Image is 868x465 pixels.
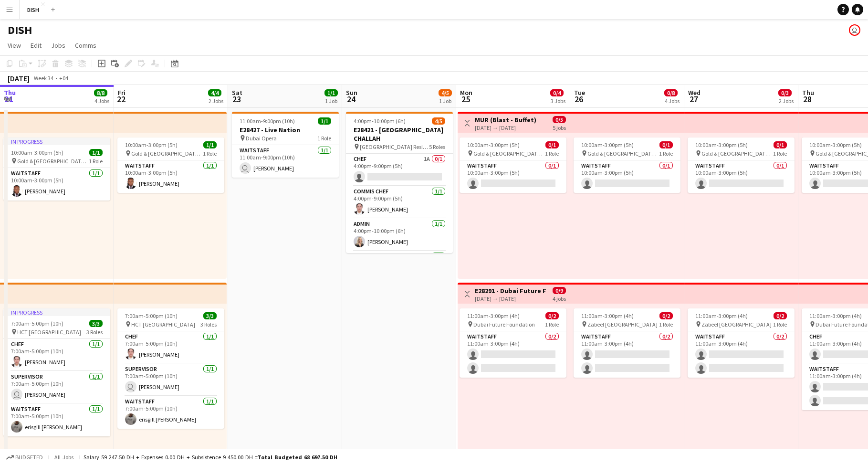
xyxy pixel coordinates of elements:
[809,141,862,148] span: 10:00am-3:00pm (5h)
[574,160,680,193] app-card-role: Waitstaff0/110:00am-3:00pm (5h)
[59,74,68,82] div: +04
[324,89,338,96] span: 1/1
[71,39,100,52] a: Comms
[116,94,125,105] span: 22
[587,150,659,157] span: Gold & [GEOGRAPHIC_DATA], [PERSON_NAME] Rd - Al Quoz - Al Quoz Industrial Area 3 - [GEOGRAPHIC_DA...
[3,308,110,436] app-job-card: In progress7:00am-5:00pm (10h)3/3 HCT [GEOGRAPHIC_DATA]3 RolesChef1/17:00am-5:00pm (10h)[PERSON_N...
[125,312,178,319] span: 7:00am-5:00pm (10h)
[553,123,566,131] div: 5 jobs
[581,141,634,148] span: 10:00am-3:00pm (5h)
[75,41,96,50] span: Comms
[809,312,862,319] span: 11:00am-3:00pm (4h)
[31,41,42,50] span: Edit
[131,321,195,328] span: HCT [GEOGRAPHIC_DATA]
[701,321,772,328] span: Zabeel [GEOGRAPHIC_DATA]
[325,97,337,105] div: 1 Job
[346,126,453,143] h3: E28421 - [GEOGRAPHIC_DATA] CHALLAH
[232,112,339,178] app-job-card: 11:00am-9:00pm (10h)1/1E28427 - Live Nation Dubai Opera1 RoleWaitstaff1/111:00am-9:00pm (10h) [PE...
[695,312,748,319] span: 11:00am-3:00pm (4h)
[581,312,634,319] span: 11:00am-3:00pm (4h)
[773,321,787,328] span: 1 Role
[4,39,25,52] a: View
[460,160,566,193] app-card-role: Waitstaff0/110:00am-3:00pm (5h)
[545,150,559,157] span: 1 Role
[11,320,63,327] span: 7:00am-5:00pm (10h)
[17,158,89,165] span: Gold & [GEOGRAPHIC_DATA], [PERSON_NAME] Rd - Al Quoz - Al Quoz Industrial Area 3 - [GEOGRAPHIC_DA...
[3,137,110,145] div: In progress
[664,89,678,96] span: 0/8
[117,137,224,193] app-job-card: 10:00am-3:00pm (5h)1/1 Gold & [GEOGRAPHIC_DATA], [PERSON_NAME] Rd - Al Quoz - Al Quoz Industrial ...
[86,328,103,336] span: 3 Roles
[773,150,787,157] span: 1 Role
[17,328,81,336] span: HCT [GEOGRAPHIC_DATA]
[467,141,520,148] span: 10:00am-3:00pm (5h)
[774,312,787,319] span: 0/2
[125,141,178,148] span: 10:00am-3:00pm (5h)
[354,117,406,125] span: 4:00pm-10:00pm (6h)
[3,371,110,404] app-card-role: Supervisor1/17:00am-5:00pm (10h) [PERSON_NAME]
[230,94,242,105] span: 23
[8,74,30,83] div: [DATE]
[117,364,224,396] app-card-role: Supervisor1/17:00am-5:00pm (10h) [PERSON_NAME]
[118,88,125,97] span: Fri
[232,88,242,97] span: Sat
[117,308,224,429] app-job-card: 7:00am-5:00pm (10h)3/3 HCT [GEOGRAPHIC_DATA]3 RolesChef1/17:00am-5:00pm (10h)[PERSON_NAME]Supervi...
[659,150,673,157] span: 1 Role
[52,454,75,461] span: All jobs
[117,160,224,193] app-card-role: Waitstaff1/110:00am-3:00pm (5h)[PERSON_NAME]
[31,74,55,82] span: Week 34
[460,308,566,378] app-job-card: 11:00am-3:00pm (4h)0/2 Dubai Future Foundation1 RoleWaitstaff0/211:00am-3:00pm (4h)
[346,88,357,97] span: Sun
[801,94,814,105] span: 28
[574,308,680,378] app-job-card: 11:00am-3:00pm (4h)0/2 Zabeel [GEOGRAPHIC_DATA]1 RoleWaitstaff0/211:00am-3:00pm (4h)
[688,88,701,97] span: Wed
[89,320,103,327] span: 3/3
[346,112,453,253] div: 4:00pm-10:00pm (6h)4/5E28421 - [GEOGRAPHIC_DATA] CHALLAH [GEOGRAPHIC_DATA] Residence, JLT5 RolesC...
[200,321,217,328] span: 3 Roles
[475,286,546,295] h3: E28291 - Dubai Future Foundation
[802,88,814,97] span: Thu
[849,24,860,36] app-user-avatar: John Santarin
[587,321,658,328] span: Zabeel [GEOGRAPHIC_DATA]
[688,308,795,378] app-job-card: 11:00am-3:00pm (4h)0/2 Zabeel [GEOGRAPHIC_DATA]1 RoleWaitstaff0/211:00am-3:00pm (4h)
[203,150,217,157] span: 1 Role
[345,94,357,105] span: 24
[94,97,109,105] div: 4 Jobs
[545,312,559,319] span: 0/2
[432,117,445,125] span: 4/5
[779,97,794,105] div: 2 Jobs
[659,141,673,148] span: 0/1
[246,135,277,142] span: Dubai Opera
[346,219,453,251] app-card-role: Admin1/14:00pm-10:00pm (6h)[PERSON_NAME]
[688,137,795,193] app-job-card: 10:00am-3:00pm (5h)0/1 Gold & [GEOGRAPHIC_DATA], [PERSON_NAME] Rd - Al Quoz - Al Quoz Industrial ...
[553,116,566,123] span: 0/5
[317,135,331,142] span: 1 Role
[460,137,566,193] app-job-card: 10:00am-3:00pm (5h)0/1 Gold & [GEOGRAPHIC_DATA], [PERSON_NAME] Rd - Al Quoz - Al Quoz Industrial ...
[346,251,453,284] app-card-role: Professional Bartender1/1
[94,89,107,96] span: 8/8
[232,126,339,134] h3: E28427 - Live Nation
[574,137,680,193] div: 10:00am-3:00pm (5h)0/1 Gold & [GEOGRAPHIC_DATA], [PERSON_NAME] Rd - Al Quoz - Al Quoz Industrial ...
[232,145,339,178] app-card-role: Waitstaff1/111:00am-9:00pm (10h) [PERSON_NAME]
[3,339,110,371] app-card-role: Chef1/17:00am-5:00pm (10h)[PERSON_NAME]
[701,150,773,157] span: Gold & [GEOGRAPHIC_DATA], [PERSON_NAME] Rd - Al Quoz - Al Quoz Industrial Area 3 - [GEOGRAPHIC_DA...
[8,41,21,50] span: View
[460,331,566,378] app-card-role: Waitstaff0/211:00am-3:00pm (4h)
[459,94,472,105] span: 25
[473,150,545,157] span: Gold & [GEOGRAPHIC_DATA], [PERSON_NAME] Rd - Al Quoz - Al Quoz Industrial Area 3 - [GEOGRAPHIC_DA...
[659,321,673,328] span: 1 Role
[429,143,445,150] span: 5 Roles
[3,137,110,201] app-job-card: In progress10:00am-3:00pm (5h)1/1 Gold & [GEOGRAPHIC_DATA], [PERSON_NAME] Rd - Al Quoz - Al Quoz ...
[2,94,16,105] span: 21
[574,88,585,97] span: Tue
[203,312,217,319] span: 3/3
[475,295,546,302] div: [DATE] → [DATE]
[778,89,792,96] span: 0/3
[439,97,451,105] div: 1 Job
[84,454,337,461] div: Salary 59 247.50 DH + Expenses 0.00 DH + Subsistence 9 450.00 DH =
